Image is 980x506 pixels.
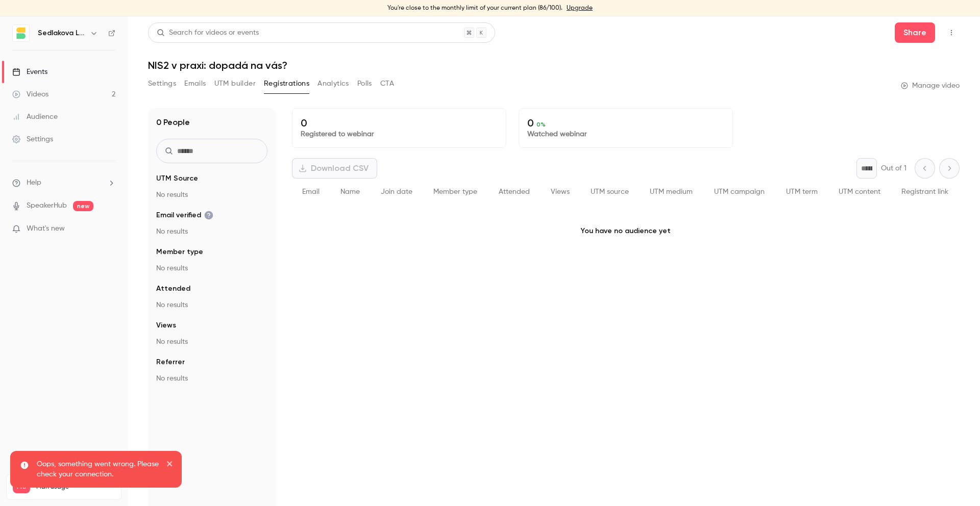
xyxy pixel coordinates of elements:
span: Email [302,188,320,195]
button: Share [895,22,935,43]
span: UTM term [786,188,818,195]
a: Manage video [901,81,960,91]
span: Member type [433,188,477,195]
p: Registered to webinar [301,129,498,139]
button: Settings [148,75,176,92]
span: Registrant link [901,188,948,195]
p: No results [156,337,267,347]
section: facet-groups [156,173,267,384]
span: Referrer [156,357,185,367]
span: UTM content [839,188,880,195]
span: Views [156,320,176,331]
p: 0 [527,117,724,129]
span: Member type [156,247,203,257]
li: help-dropdown-opener [12,178,115,188]
span: Views [551,188,570,195]
span: new [73,201,93,211]
p: No results [156,190,267,200]
h1: 0 People [156,116,190,129]
div: Audience [12,112,58,122]
span: UTM medium [650,188,693,195]
span: What's new [27,223,65,234]
img: Sedlakova Legal [13,25,29,41]
p: Oops, something went wrong. Please check your connection. [37,459,159,479]
p: Out of 1 [881,163,906,173]
span: 0 % [536,121,546,128]
span: UTM Source [156,173,198,184]
span: UTM source [591,188,629,195]
span: Name [340,188,360,195]
p: No results [156,300,267,310]
button: CTA [380,75,394,92]
iframe: Noticeable Trigger [103,224,115,234]
span: Email verified [156,210,213,220]
p: Watched webinar [527,129,724,139]
p: 0 [301,117,498,129]
p: No results [156,226,267,237]
span: Join date [381,188,412,195]
div: Settings [12,134,53,144]
div: People list [292,179,960,206]
button: Polls [357,75,372,92]
a: Upgrade [567,4,593,12]
div: Search for videos or events [157,28,259,38]
h1: NIS2 v praxi: dopadá na vás? [148,59,960,71]
button: close [166,459,174,471]
p: No results [156,263,267,273]
div: Events [12,67,47,77]
button: Analytics [317,75,349,92]
span: Attended [156,284,190,294]
span: Help [27,178,41,188]
button: Registrations [264,75,309,92]
button: Emails [184,75,206,92]
h6: Sedlakova Legal [38,28,86,38]
span: UTM campaign [714,188,765,195]
p: No results [156,373,267,384]
p: You have no audience yet [292,206,960,257]
div: Videos [12,89,48,99]
a: SpeakerHub [27,200,67,211]
button: UTM builder [214,75,256,92]
span: Attended [499,188,530,195]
